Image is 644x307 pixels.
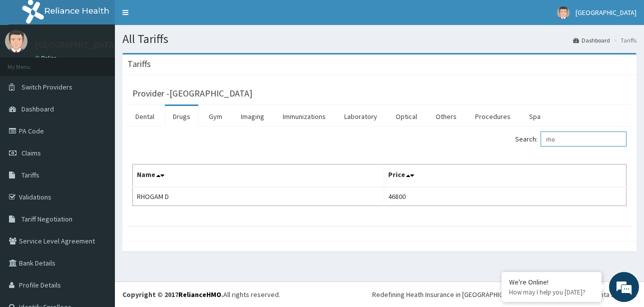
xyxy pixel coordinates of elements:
[178,290,221,299] a: RelianceHMO
[21,148,41,157] span: Claims
[133,187,384,206] td: RHOGAM D
[127,106,162,127] a: Dental
[372,289,637,299] div: Redefining Heath Insurance in [GEOGRAPHIC_DATA] using Telemedicine and Data Science!
[127,59,151,68] h3: Tariffs
[467,106,519,127] a: Procedures
[21,214,72,223] span: Tariff Negotiation
[35,54,59,61] a: Online
[509,288,594,296] p: How may I help you today?
[21,170,39,179] span: Tariffs
[133,164,384,187] th: Name
[576,8,637,17] span: [GEOGRAPHIC_DATA]
[384,187,626,206] td: 46800
[165,106,198,127] a: Drugs
[611,36,637,44] li: Tariffs
[122,290,223,299] strong: Copyright © 2017 .
[18,50,40,75] img: d_794563401_company_1708531726252_794563401
[233,106,272,127] a: Imaging
[5,30,27,52] img: User Image
[5,202,190,237] textarea: Type your message and hit 'Enter'
[388,106,425,127] a: Optical
[115,281,644,307] footer: All rights reserved.
[336,106,385,127] a: Laboratory
[515,131,627,146] label: Search:
[573,36,610,44] a: Dashboard
[509,277,594,286] div: We're Online!
[201,106,230,127] a: Gym
[557,6,570,19] img: User Image
[35,40,117,49] p: [GEOGRAPHIC_DATA]
[164,5,188,29] div: Minimize live chat window
[275,106,334,127] a: Immunizations
[428,106,465,127] a: Others
[58,90,138,191] span: We're online!
[521,106,549,127] a: Spa
[541,131,627,146] input: Search:
[21,104,54,113] span: Dashboard
[384,164,626,187] th: Price
[132,89,252,98] h3: Provider - [GEOGRAPHIC_DATA]
[122,32,637,45] h1: All Tariffs
[21,82,72,91] span: Switch Providers
[52,56,168,69] div: Chat with us now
